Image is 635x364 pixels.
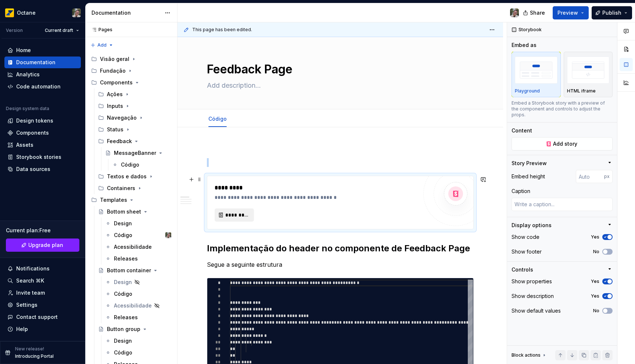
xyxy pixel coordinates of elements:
div: Embed as [512,41,537,49]
div: Navegação [95,112,174,124]
div: Containers [107,185,135,192]
a: Settings [4,299,81,311]
label: No [593,249,599,255]
div: Ações [107,91,123,98]
h2: Implementação do header no componente de Feedback Page [207,243,474,254]
span: Add [97,42,107,48]
a: Home [4,44,81,56]
div: Invite team [16,289,45,296]
div: Fundação [88,65,174,77]
img: Tiago [72,8,81,17]
a: Código [208,116,227,122]
button: Story Preview [512,160,613,167]
div: Design tokens [16,117,53,124]
button: placeholderHTML iframe [564,52,613,97]
div: Acessibilidade [114,302,152,309]
div: Code automation [16,83,61,90]
div: Código [205,111,230,126]
button: Add story [512,137,613,150]
div: Settings [16,301,37,309]
div: Código [114,290,132,298]
div: Analytics [16,71,40,78]
span: Publish [602,9,621,17]
div: Bottom sheet [107,208,141,215]
div: Show default values [512,307,561,314]
a: Assets [4,139,81,151]
button: Display options [512,222,613,229]
div: Containers [95,182,174,194]
div: Código [114,349,132,356]
div: Código [114,232,132,239]
div: Caption [512,188,530,195]
div: Search ⌘K [16,277,44,284]
a: Invite team [4,287,81,299]
span: Upgrade plan [28,241,63,249]
a: Design [102,276,174,288]
button: Notifications [4,263,81,274]
a: Analytics [4,69,81,80]
button: Contact support [4,311,81,323]
div: Block actions [512,350,547,360]
div: Feedback [95,135,174,147]
div: Status [107,126,123,133]
div: Notifications [16,265,50,272]
button: Current draft [42,25,82,36]
span: Current draft [45,28,73,33]
div: Acessibilidade [114,243,152,251]
label: Yes [591,293,599,299]
div: Display options [512,222,552,229]
div: Releases [114,255,138,262]
a: Components [4,127,81,139]
div: Assets [16,141,33,149]
a: Storybook stories [4,151,81,163]
a: Código [109,159,174,171]
button: Share [519,6,550,19]
div: Templates [100,196,127,204]
div: Current plan : Free [6,227,79,234]
div: Content [512,127,532,134]
div: Components [16,129,49,136]
div: Embed height [512,173,545,180]
div: Octane [17,9,36,17]
div: Help [16,325,28,333]
div: Pages [88,27,112,33]
div: Controls [512,266,533,273]
label: Yes [591,279,599,284]
div: Ações [95,88,174,100]
a: Bottom sheet [95,206,174,218]
a: Design [102,218,174,229]
div: Components [100,79,133,86]
label: Yes [591,234,599,240]
button: Controls [512,266,613,273]
button: OctaneTiago [1,5,84,21]
span: Share [530,9,545,17]
div: Story Preview [512,160,547,167]
a: Releases [102,312,174,323]
div: Show description [512,292,554,300]
button: Search ⌘K [4,275,81,287]
button: Add [88,40,116,50]
button: Publish [592,6,632,19]
p: Introducing Portal [15,353,54,359]
textarea: Feedback Page [205,61,472,78]
div: Visão geral [100,55,129,63]
div: Navegação [107,114,137,121]
div: Storybook stories [16,153,61,161]
p: px [604,174,610,179]
a: Bottom container [95,265,174,276]
p: New release! [15,346,44,352]
a: Código [102,347,174,358]
p: Playground [515,88,540,94]
label: No [593,308,599,314]
a: CódigoTiago [102,229,174,241]
a: Upgrade plan [6,239,79,252]
div: Fundação [100,67,126,74]
div: MessageBanner [114,149,156,157]
div: Show footer [512,248,542,255]
div: Código [121,161,139,168]
button: Preview [553,6,589,19]
a: Button group [95,323,174,335]
span: This page has been edited. [192,27,252,33]
div: Feedback [107,138,132,145]
div: Show code [512,233,539,241]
